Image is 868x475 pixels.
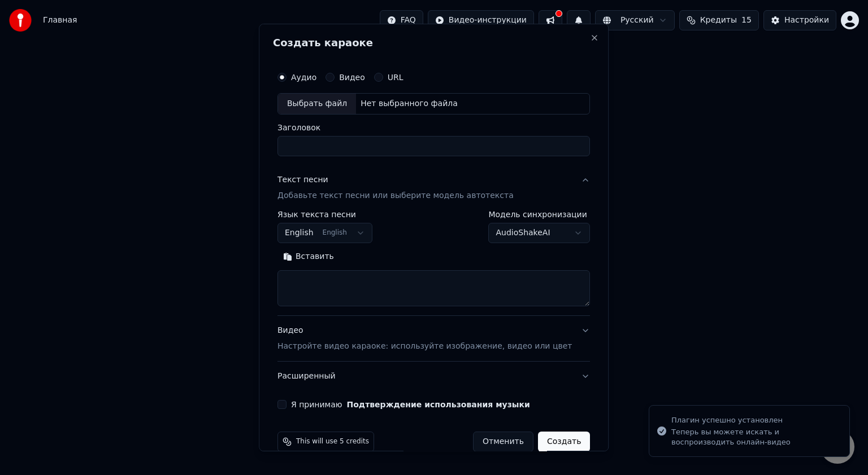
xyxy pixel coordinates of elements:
[356,98,462,109] div: Нет выбранного файла
[347,401,530,408] button: Я принимаю
[277,210,590,315] div: Текст песниДобавьте текст песни или выберите модель автотекста
[277,124,590,131] label: Заголовок
[277,210,372,218] label: Язык текста песни
[388,73,403,81] label: URL
[277,165,590,210] button: Текст песниДобавьте текст песни или выберите модель автотекста
[473,432,533,452] button: Отменить
[277,341,572,352] p: Настройте видео караоке: используйте изображение, видео или цвет
[277,362,590,391] button: Расширенный
[277,174,328,186] div: Текст песни
[277,316,590,361] button: ВидеоНастройте видео караоке: используйте изображение, видео или цвет
[277,248,340,266] button: Вставить
[291,401,530,408] label: Я принимаю
[278,94,356,114] div: Выбрать файл
[296,437,369,446] span: This will use 5 credits
[291,73,316,81] label: Аудио
[277,190,514,201] p: Добавьте текст песни или выберите модель автотекста
[273,38,594,48] h2: Создать караоке
[489,210,591,218] label: Модель синхронизации
[339,73,365,81] label: Видео
[277,325,572,352] div: Видео
[538,432,590,452] button: Создать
